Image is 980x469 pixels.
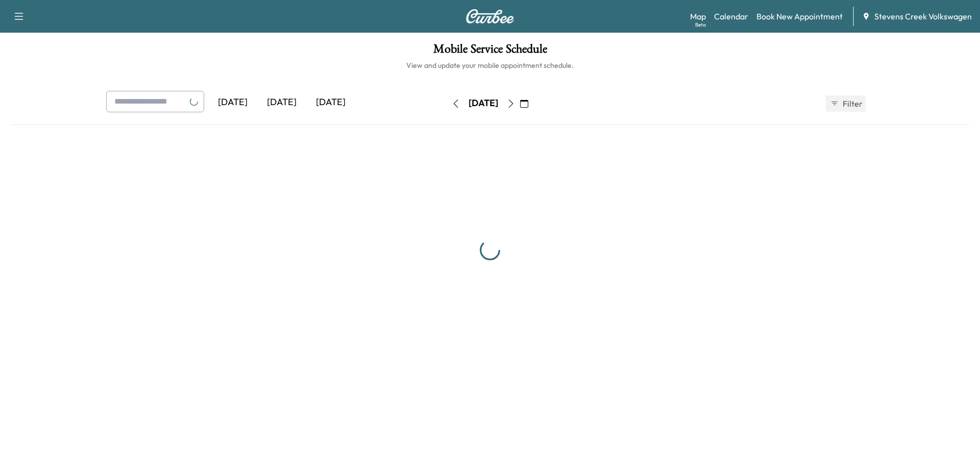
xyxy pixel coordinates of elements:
[208,91,257,114] div: [DATE]
[874,10,972,22] span: Stevens Creek Volkswagen
[756,10,843,22] a: Book New Appointment
[257,91,306,114] div: [DATE]
[690,10,706,22] a: MapBeta
[10,43,970,60] h1: Mobile Service Schedule
[714,10,748,22] a: Calendar
[10,60,970,70] h6: View and update your mobile appointment schedule.
[826,95,866,112] button: Filter
[843,97,861,110] span: Filter
[306,91,355,114] div: [DATE]
[695,21,706,29] div: Beta
[469,97,498,110] div: [DATE]
[465,9,514,23] img: Curbee Logo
